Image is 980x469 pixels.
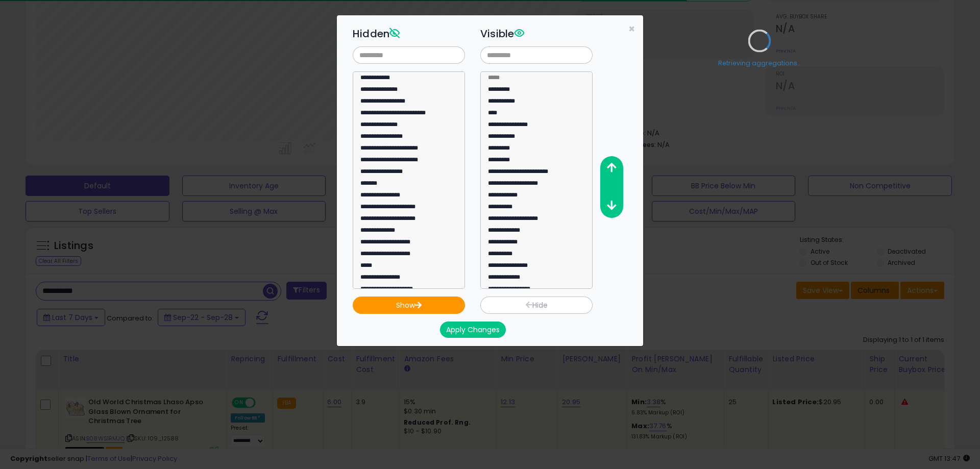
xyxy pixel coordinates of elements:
[353,26,465,41] h3: Hidden
[440,322,506,338] button: Apply Changes
[718,58,800,67] div: Retrieving aggregations..
[480,297,593,314] button: Hide
[353,297,465,314] button: Show
[480,26,593,41] h3: Visible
